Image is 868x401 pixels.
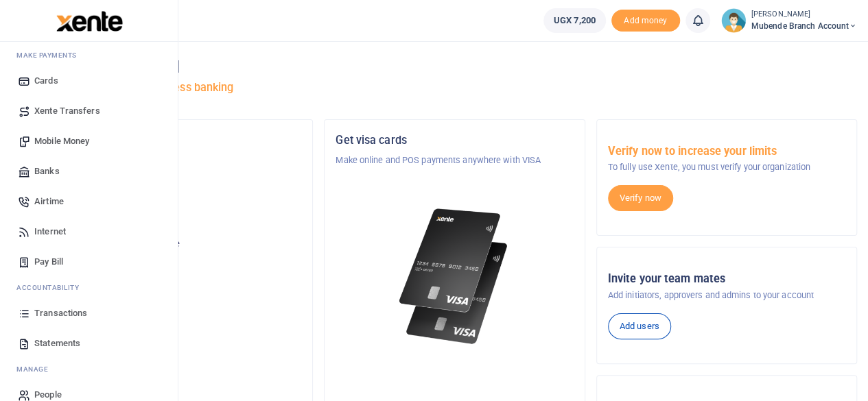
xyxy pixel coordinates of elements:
[64,186,301,200] h5: Account
[34,225,66,239] span: Internet
[608,185,673,211] a: Verify now
[34,104,100,118] span: Xente Transfers
[11,247,167,277] a: Pay Bill
[608,313,671,339] a: Add users
[611,10,680,32] span: Add money
[543,8,606,33] a: UGX 7,200
[34,337,80,350] span: Statements
[336,154,573,167] p: Make online and POS payments anywhere with VISA
[611,14,680,25] a: Add money
[11,217,167,247] a: Internet
[11,45,167,66] li: M
[64,154,301,167] p: Tugende Limited
[751,9,857,21] small: [PERSON_NAME]
[64,237,301,251] p: Your current account balance
[608,272,845,286] h5: Invite your team mates
[608,160,845,174] p: To fully use Xente, you must verify your organization
[23,364,49,374] span: anage
[56,11,123,32] img: logo-large
[11,156,167,186] a: Banks
[34,306,87,320] span: Transactions
[34,134,89,148] span: Mobile Money
[395,200,514,353] img: xente-_physical_cards.png
[11,96,167,126] a: Xente Transfers
[23,50,77,60] span: ake Payments
[11,186,167,217] a: Airtime
[34,195,64,208] span: Airtime
[721,8,857,33] a: profile-user [PERSON_NAME] Mubende Branch Account
[64,254,301,268] h5: UGX 7,200
[11,328,167,359] a: Statements
[11,66,167,96] a: Cards
[11,126,167,156] a: Mobile Money
[751,20,857,32] span: Mubende Branch Account
[34,165,60,178] span: Banks
[608,145,845,158] h5: Verify now to increase your limits
[11,359,167,380] li: M
[64,207,301,221] p: Mubende Branch Account
[27,282,79,293] span: countability
[336,134,573,147] h5: Get visa cards
[34,255,63,269] span: Pay Bill
[11,298,167,328] a: Transactions
[538,8,611,33] li: Wallet ballance
[721,8,746,33] img: profile-user
[554,14,596,27] span: UGX 7,200
[34,74,58,88] span: Cards
[608,289,845,302] p: Add initiators, approvers and admins to your account
[611,10,680,32] li: Toup your wallet
[52,59,857,74] h4: Hello [PERSON_NAME]
[11,277,167,298] li: Ac
[52,81,857,95] h5: Welcome to better business banking
[64,134,301,147] h5: Organization
[55,15,123,25] a: logo-small logo-large logo-large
